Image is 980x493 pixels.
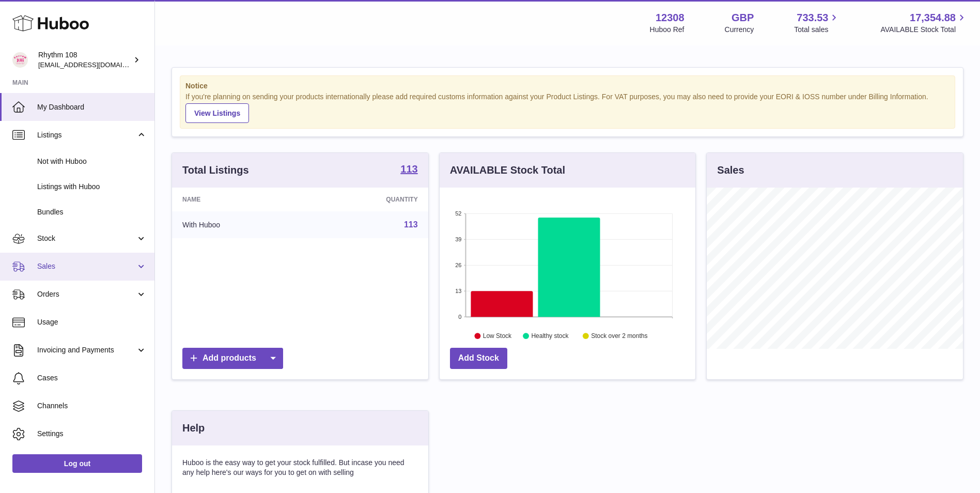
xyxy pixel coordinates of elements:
h3: Sales [717,163,744,177]
h3: Total Listings [182,163,249,177]
span: Listings [37,130,136,140]
a: 113 [404,220,418,229]
strong: GBP [732,11,754,25]
span: Orders [37,289,136,299]
text: 13 [455,288,461,294]
span: Not with Huboo [37,157,147,166]
text: Low Stock [483,332,512,340]
strong: Notice [185,81,950,91]
a: Add products [182,348,283,369]
strong: 12308 [656,11,685,25]
div: Rhythm 108 [38,50,131,70]
span: AVAILABLE Stock Total [880,25,968,35]
text: 26 [455,262,461,268]
span: 17,354.88 [910,11,956,25]
text: 0 [458,314,461,320]
span: Settings [37,429,147,439]
div: Currency [725,25,754,35]
span: [EMAIL_ADDRESS][DOMAIN_NAME] [38,60,152,69]
span: Usage [37,317,147,327]
span: My Dashboard [37,102,147,112]
a: 17,354.88 AVAILABLE Stock Total [880,11,968,35]
a: Log out [12,454,142,473]
p: Huboo is the easy way to get your stock fulfilled. But incase you need any help here's our ways f... [182,458,418,477]
span: Listings with Huboo [37,182,147,192]
h3: Help [182,421,205,435]
text: 52 [455,210,461,217]
img: internalAdmin-12308@internal.huboo.com [12,52,28,68]
span: Invoicing and Payments [37,345,136,355]
text: 39 [455,236,461,242]
span: Total sales [794,25,840,35]
span: Cases [37,373,147,383]
span: Sales [37,261,136,271]
text: Healthy stock [531,332,569,340]
td: With Huboo [172,211,307,238]
div: If you're planning on sending your products internationally please add required customs informati... [185,92,950,123]
span: Stock [37,234,136,243]
a: 113 [400,164,417,176]
th: Name [172,188,307,211]
div: Huboo Ref [650,25,685,35]
h3: AVAILABLE Stock Total [450,163,565,177]
text: Stock over 2 months [591,332,647,340]
strong: 113 [400,164,417,174]
span: Bundles [37,207,147,217]
span: Channels [37,401,147,411]
a: Add Stock [450,348,507,369]
th: Quantity [307,188,428,211]
a: 733.53 Total sales [794,11,840,35]
a: View Listings [185,103,249,123]
span: 733.53 [797,11,828,25]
